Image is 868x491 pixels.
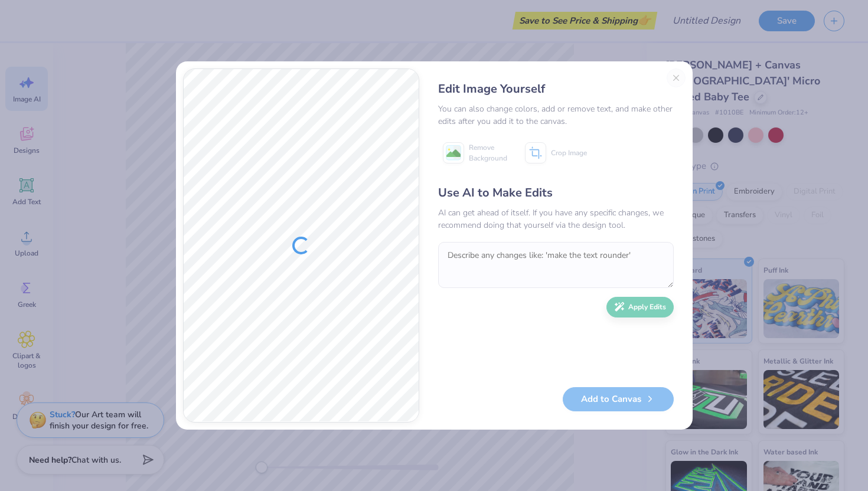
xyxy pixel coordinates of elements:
[520,138,594,168] button: Crop Image
[469,142,507,163] span: Remove Background
[438,103,674,127] div: You can also change colors, add or remove text, and make other edits after you add it to the canvas.
[438,138,512,168] button: Remove Background
[438,207,674,231] div: AI can get ahead of itself. If you have any specific changes, we recommend doing that yourself vi...
[551,148,587,158] span: Crop Image
[438,80,674,98] div: Edit Image Yourself
[438,184,674,202] div: Use AI to Make Edits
